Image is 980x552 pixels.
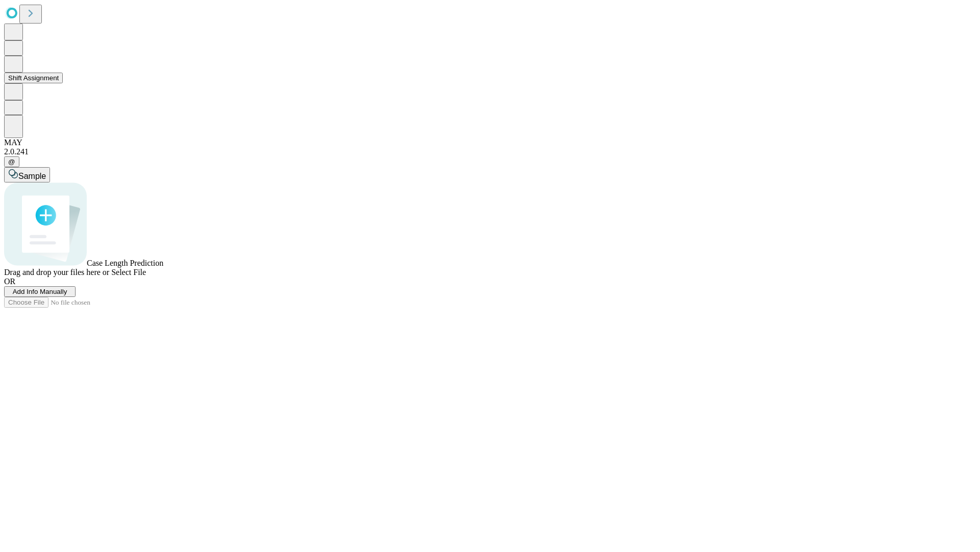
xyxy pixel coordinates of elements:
[4,156,19,167] button: @
[4,277,15,286] span: OR
[4,138,976,147] div: MAY
[87,259,163,267] span: Case Length Prediction
[4,147,976,156] div: 2.0.241
[8,158,15,166] span: @
[18,172,46,180] span: Sample
[4,286,76,297] button: Add Info Manually
[111,268,146,277] span: Select File
[13,288,67,295] span: Add Info Manually
[4,167,50,182] button: Sample
[4,268,109,277] span: Drag and drop your files here or
[4,73,63,83] button: Shift Assignment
